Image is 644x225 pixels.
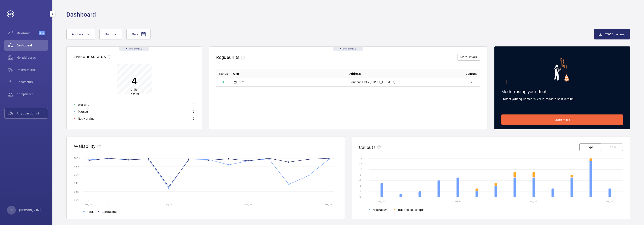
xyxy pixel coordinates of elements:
div: Real time data [333,47,363,51]
button: Date [126,29,151,39]
span: Documents [17,80,48,84]
span: Breakdowns [373,208,389,212]
img: marketing-card.svg [554,58,570,82]
span: Unit [105,32,110,36]
button: Type [579,143,601,151]
a: Learn more [501,114,623,125]
text: 100 % [74,157,81,160]
text: 94 % [74,182,79,185]
span: Total [87,210,93,214]
p: Paused [78,109,88,114]
button: More details [458,54,480,61]
p: Protect your equipment's value, modernise it with us! [501,97,623,101]
text: 92 % [74,190,79,193]
text: 04/25 [530,200,537,203]
span: Address [349,72,361,76]
span: Hougang Mall - [STREET_ADDRESS] [349,81,395,84]
p: Working [78,102,89,107]
p: [PERSON_NAME] [19,208,43,212]
text: 96 % [74,173,79,176]
span: Callouts [466,72,478,76]
span: Unit [233,72,239,76]
span: Date [132,32,138,36]
span: SL2 [239,81,244,84]
p: 0 [193,116,194,121]
p: 0 [193,109,194,114]
text: 14 [359,157,362,160]
text: 12 [359,162,362,165]
text: 90 % [74,198,79,201]
span: units [131,88,138,91]
h2: Availability [74,143,96,149]
span: Trapped passengers [397,208,425,212]
h2: Live units [74,54,113,59]
text: 4 [359,184,361,187]
span: CSV Download [605,32,625,36]
text: 10 [359,168,362,171]
text: 6 [359,179,361,182]
p: 4 [193,102,194,107]
p: Status [219,72,228,76]
span: Contractual [102,210,117,214]
div: Real time data [119,47,149,51]
span: My addresses [17,55,48,60]
text: 12/24 [166,203,172,206]
text: 0 [359,195,361,198]
p: Not working [78,116,95,121]
h2: Modernising your fleet [501,89,623,94]
span: Address [72,32,83,36]
p: 4 [129,75,139,86]
span: Dashboard [17,43,48,48]
text: 04/25 [245,203,252,206]
span: Compliance [17,92,48,96]
span: Maximize [17,31,39,35]
button: Address [66,29,95,39]
span: status [93,54,113,59]
span: 2 [471,81,472,84]
text: 8 [359,173,361,176]
h1: Dashboard [66,10,96,19]
span: Interventions [17,68,48,72]
text: 08/25 [325,203,332,206]
span: Beta [39,31,45,35]
text: 12/24 [455,200,461,203]
h2: Rogue [216,55,246,60]
button: Unit [99,29,122,39]
text: 98 % [74,165,79,168]
text: 08/25 [606,200,613,203]
text: 2 [359,190,361,193]
span: Any questions ? [17,111,48,116]
button: CSV Download [594,29,630,39]
h2: Callouts [359,145,376,150]
text: 08/24 [378,200,385,203]
p: SC [10,208,13,212]
button: Origin [601,143,623,151]
text: 08/24 [85,203,92,206]
p: in total [129,87,139,96]
span: units [229,55,247,60]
